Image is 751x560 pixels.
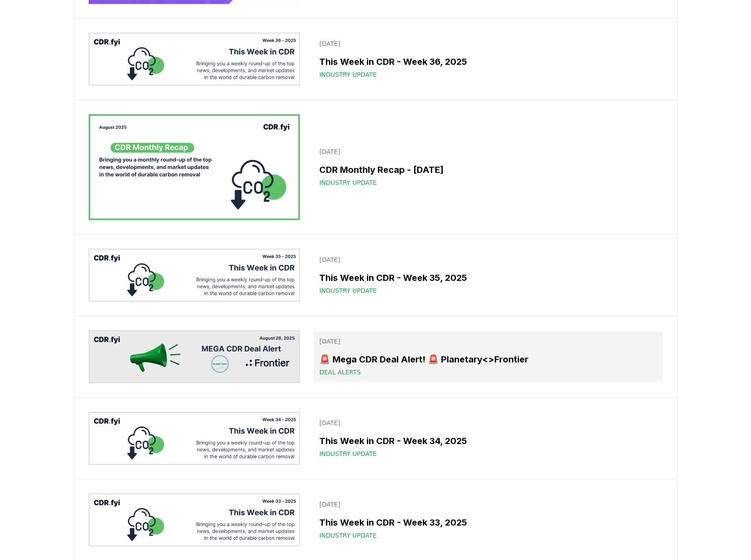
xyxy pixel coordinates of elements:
span: Deal Alerts [319,368,361,377]
p: [DATE] [319,255,657,264]
a: [DATE]This Week in CDR - Week 33, 2025Industry Update [314,495,662,545]
a: [DATE]This Week in CDR - Week 35, 2025Industry Update [314,250,662,300]
h3: This Week in CDR - Week 35, 2025 [319,271,657,284]
span: Industry Update [319,178,377,187]
img: This Week in CDR - Week 36, 2025 blog post image [89,33,300,86]
h3: CDR Monthly Recap - [DATE] [319,163,657,176]
img: CDR Monthly Recap - August 2025 blog post image [89,114,300,220]
p: [DATE] [319,500,657,509]
p: [DATE] [319,337,657,346]
span: Industry Update [319,70,377,79]
a: [DATE]CDR Monthly Recap - [DATE]Industry Update [314,142,662,192]
span: Industry Update [319,449,377,458]
a: [DATE]This Week in CDR - Week 34, 2025Industry Update [314,413,662,463]
a: [DATE]This Week in CDR - Week 36, 2025Industry Update [314,34,662,84]
p: [DATE] [319,39,657,48]
img: This Week in CDR - Week 34, 2025 blog post image [89,412,300,465]
span: Industry Update [319,286,377,295]
img: This Week in CDR - Week 33, 2025 blog post image [89,493,300,546]
h3: This Week in CDR - Week 36, 2025 [319,55,657,68]
span: Industry Update [319,531,377,540]
img: 🚨 Mega CDR Deal Alert! 🚨 Planetary<>Frontier blog post image [89,330,300,383]
h3: This Week in CDR - Week 33, 2025 [319,516,657,529]
p: [DATE] [319,418,657,427]
img: This Week in CDR - Week 35, 2025 blog post image [89,249,300,302]
a: [DATE]🚨 Mega CDR Deal Alert! 🚨 Planetary<>FrontierDeal Alerts [314,332,662,382]
h3: This Week in CDR - Week 34, 2025 [319,434,657,448]
h3: 🚨 Mega CDR Deal Alert! 🚨 Planetary<>Frontier [319,353,657,366]
p: [DATE] [319,147,657,156]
